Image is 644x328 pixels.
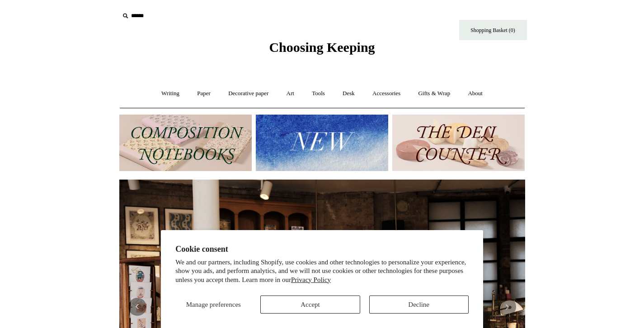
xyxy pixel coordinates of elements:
[369,296,469,314] button: Decline
[189,82,219,106] a: Paper
[269,40,375,55] span: Choosing Keeping
[175,296,251,314] button: Manage preferences
[256,115,388,171] img: New.jpg__PID:f73bdf93-380a-4a35-bcfe-7823039498e1
[153,82,188,106] a: Writing
[175,245,469,254] h2: Cookie consent
[291,276,331,283] a: Privacy Policy
[220,82,277,106] a: Decorative paper
[304,82,333,106] a: Tools
[364,82,409,106] a: Accessories
[278,82,302,106] a: Art
[119,115,252,171] img: 202302 Composition ledgers.jpg__PID:69722ee6-fa44-49dd-a067-31375e5d54ec
[459,20,527,40] a: Shopping Basket (0)
[260,296,360,314] button: Accept
[128,298,146,316] button: Previous
[269,47,375,53] a: Choosing Keeping
[334,82,363,106] a: Desk
[460,82,491,106] a: About
[498,298,516,316] button: Next
[410,82,458,106] a: Gifts & Wrap
[175,258,469,285] p: We and our partners, including Shopify, use cookies and other technologies to personalize your ex...
[186,301,241,308] span: Manage preferences
[392,115,525,171] img: The Deli Counter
